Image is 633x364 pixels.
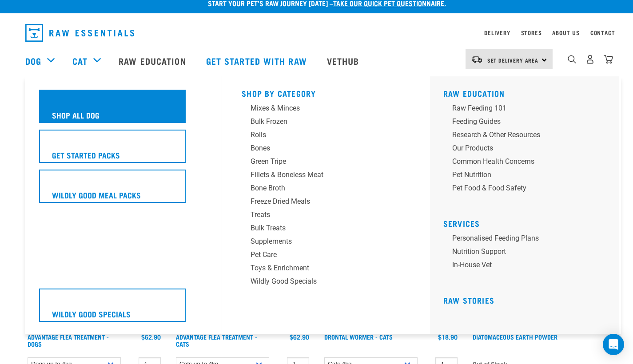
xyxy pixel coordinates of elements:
div: Open Intercom Messenger [603,334,624,355]
a: Green Tripe [242,156,410,170]
a: Get Started Packs [39,130,208,170]
a: Bone Broth [242,183,410,196]
div: Pet Nutrition [452,170,591,180]
a: Get started with Raw [197,43,318,79]
div: Toys & Enrichment [251,263,389,273]
div: Rolls [251,130,389,140]
div: Pet Food & Food Safety [452,183,591,194]
a: Cat [72,54,88,67]
a: Personalised Feeding Plans [443,233,612,246]
a: Wildly Good Specials [39,289,208,328]
img: Raw Essentials Logo [25,24,134,42]
div: Supplements [251,236,389,247]
div: Bones [251,143,389,154]
a: Toys & Enrichment [242,263,410,276]
a: Research & Other Resources [443,130,612,143]
a: Raw Feeding 101 [443,103,612,116]
a: Nutrition Support [443,246,612,260]
a: Stores [521,31,542,34]
a: Shop All Dog [39,90,208,130]
h5: Get Started Packs [52,149,120,161]
h5: Wildly Good Meal Packs [52,189,141,201]
a: Raw Education [110,43,197,79]
div: Green Tripe [251,156,389,167]
a: Raw Education [443,91,505,95]
div: Research & Other Resources [452,130,591,140]
h5: Wildly Good Specials [52,308,131,320]
a: In-house vet [443,260,612,273]
div: Common Health Concerns [452,156,591,167]
div: Fillets & Boneless Meat [251,170,389,180]
a: Mixes & Minces [242,103,410,116]
a: Pet Nutrition [443,170,612,183]
a: Wildly Good Meal Packs [39,170,208,210]
a: Delivery [484,31,510,34]
a: Common Health Concerns [443,156,612,170]
div: Bulk Frozen [251,116,389,127]
img: user.png [585,55,595,64]
div: Raw Feeding 101 [452,103,591,114]
a: Wildly Good Specials [242,276,410,289]
a: Freeze Dried Meals [242,196,410,210]
a: Diatomaceous Earth Powder [473,335,557,338]
a: Contact [590,31,615,34]
a: take our quick pet questionnaire. [333,1,446,5]
a: Vethub [318,43,370,79]
div: Mixes & Minces [251,103,389,114]
a: Pet Food & Food Safety [443,183,612,196]
div: Freeze Dried Meals [251,196,389,207]
a: Drontal Wormer - Cats [324,335,393,338]
a: Bones [242,143,410,156]
div: Pet Care [251,249,389,260]
span: Set Delivery Area [487,59,539,62]
a: Dog [25,54,41,67]
a: Fillets & Boneless Meat [242,170,410,183]
div: Treats [251,210,389,220]
a: Advantage Flea Treatment - Cats [176,335,257,345]
a: Advantage Flea Treatment - Dogs [28,335,109,345]
div: Bulk Treats [251,223,389,233]
div: Our Products [452,143,591,154]
a: Our Products [443,143,612,156]
a: About Us [552,31,579,34]
nav: dropdown navigation [18,20,615,45]
div: $62.90 [290,333,309,340]
img: home-icon-1@2x.png [568,55,576,63]
div: Wildly Good Specials [251,276,389,287]
div: $62.90 [141,333,161,340]
a: Raw Stories [443,298,494,302]
a: Bulk Frozen [242,116,410,130]
a: Rolls [242,130,410,143]
a: Bulk Treats [242,223,410,236]
img: home-icon@2x.png [604,55,613,64]
a: Treats [242,210,410,223]
h5: Shop By Category [242,89,410,96]
h5: Services [443,219,612,226]
h5: Shop All Dog [52,109,100,121]
a: Pet Care [242,249,410,263]
div: $18.90 [438,333,458,340]
div: Bone Broth [251,183,389,194]
div: Feeding Guides [452,116,591,127]
a: Feeding Guides [443,116,612,130]
a: Supplements [242,236,410,249]
img: van-moving.png [471,55,483,63]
